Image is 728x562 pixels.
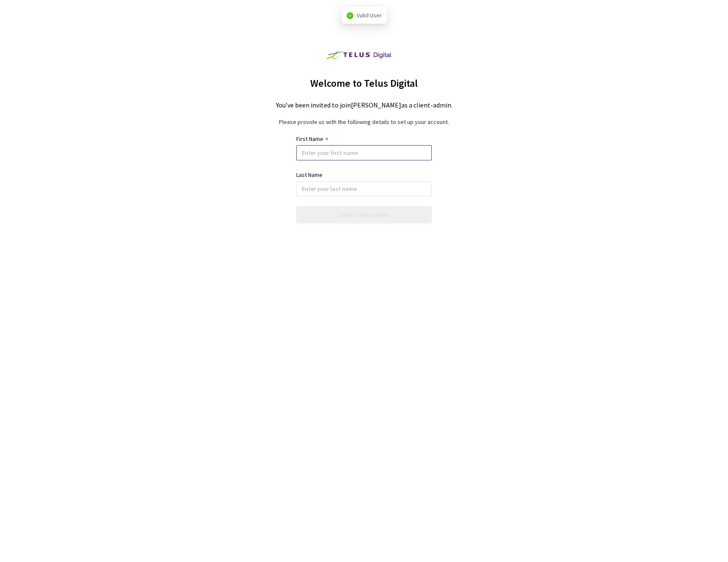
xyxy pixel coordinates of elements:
div: Welcome to Telus Digital [310,76,418,91]
input: Enter your last name [296,181,432,196]
div: First Name [296,134,323,143]
div: Last Name [296,170,323,179]
span: check-circle [347,12,353,19]
img: Telus Digital Logo [311,47,405,63]
div: You’ve been invited to join [PERSON_NAME] as a client-admin . [276,100,452,110]
span: Valid User [357,11,382,20]
input: Enter your first name [296,145,432,160]
div: Enter Organization [339,211,389,218]
div: Please provide us with the following details to set up your account. [279,118,449,126]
